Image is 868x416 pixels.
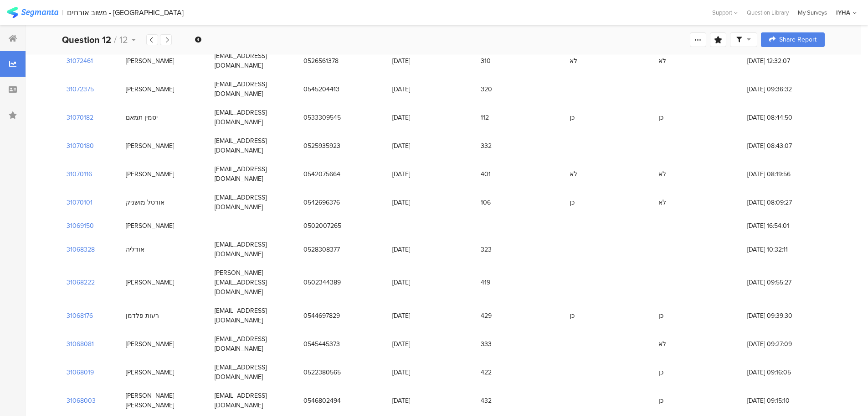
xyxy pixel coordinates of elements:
[658,198,666,207] div: לא
[747,368,820,377] span: [DATE] 09:16:05
[836,8,850,17] div: IYHA
[570,311,575,321] div: כן
[392,245,410,254] div: [DATE]
[481,113,489,122] div: 112
[67,113,93,122] section: 31070182
[570,113,575,122] div: כן
[126,198,164,207] div: אורטל מושניק
[392,169,410,179] div: [DATE]
[747,198,820,207] span: [DATE] 08:09:27
[126,84,174,94] div: [PERSON_NAME]
[303,141,340,151] div: 0525935923
[658,169,666,179] div: לא
[215,136,294,155] div: [EMAIL_ADDRESS][DOMAIN_NAME]
[62,33,111,47] b: Question 12
[392,141,410,151] div: [DATE]
[747,113,820,122] span: [DATE] 08:44:50
[658,396,663,405] div: כן
[67,198,92,207] section: 31070101
[215,391,294,410] div: [EMAIL_ADDRESS][DOMAIN_NAME]
[392,396,410,405] div: [DATE]
[67,8,184,17] div: משוב אורחים - [GEOGRAPHIC_DATA]
[215,334,294,353] div: [EMAIL_ADDRESS][DOMAIN_NAME]
[742,8,793,17] a: Question Library
[67,311,93,321] section: 31068176
[793,8,832,17] a: My Surveys
[67,169,92,179] section: 31070116
[392,113,410,122] div: [DATE]
[392,339,410,349] div: [DATE]
[67,56,93,66] section: 31072461
[658,56,666,66] div: לא
[481,339,492,349] div: 333
[747,141,820,151] span: [DATE] 08:43:07
[215,306,294,325] div: [EMAIL_ADDRESS][DOMAIN_NAME]
[62,7,63,18] div: |
[658,311,663,321] div: כן
[747,278,820,287] span: [DATE] 09:55:27
[67,245,95,254] section: 31068328
[215,363,294,382] div: [EMAIL_ADDRESS][DOMAIN_NAME]
[67,278,95,287] section: 31068222
[747,84,820,94] span: [DATE] 09:36:32
[747,396,820,405] span: [DATE] 09:15:10
[303,311,340,321] div: 0544697829
[215,108,294,127] div: [EMAIL_ADDRESS][DOMAIN_NAME]
[747,221,820,231] span: [DATE] 16:54:01
[392,84,410,94] div: [DATE]
[215,193,294,212] div: [EMAIL_ADDRESS][DOMAIN_NAME]
[481,84,492,94] div: 320
[392,278,410,287] div: [DATE]
[126,391,205,410] div: [PERSON_NAME] [PERSON_NAME]
[658,339,666,349] div: לא
[712,5,738,20] div: Support
[126,339,174,349] div: [PERSON_NAME]
[303,169,340,179] div: 0542075664
[570,169,577,179] div: לא
[215,79,294,99] div: [EMAIL_ADDRESS][DOMAIN_NAME]
[126,56,174,66] div: [PERSON_NAME]
[126,221,174,231] div: [PERSON_NAME]
[392,311,410,321] div: [DATE]
[215,51,294,70] div: [EMAIL_ADDRESS][DOMAIN_NAME]
[303,278,341,287] div: 0502344389
[303,339,340,349] div: 0545445373
[303,368,341,377] div: 0522380565
[7,7,58,18] img: segmanta logo
[303,84,339,94] div: 0545204413
[747,56,820,66] span: [DATE] 12:32:07
[392,56,410,66] div: [DATE]
[392,198,410,207] div: [DATE]
[126,311,159,321] div: רעות פלדמן
[481,311,492,321] div: 429
[67,339,94,349] section: 31068081
[747,311,820,321] span: [DATE] 09:39:30
[481,169,491,179] div: 401
[481,56,491,66] div: 310
[747,245,820,254] span: [DATE] 10:32:11
[215,268,294,297] div: [PERSON_NAME][EMAIL_ADDRESS][DOMAIN_NAME]
[67,84,94,94] section: 31072375
[481,245,492,254] div: 323
[119,33,128,47] span: 12
[67,368,94,377] section: 31068019
[747,339,820,349] span: [DATE] 09:27:09
[126,368,174,377] div: [PERSON_NAME]
[570,198,575,207] div: כן
[303,396,341,405] div: 0546802494
[67,396,96,405] section: 31068003
[215,240,294,259] div: [EMAIL_ADDRESS][DOMAIN_NAME]
[303,113,341,122] div: 0533309545
[303,198,340,207] div: 0542696376
[126,245,144,254] div: אודליה
[215,164,294,184] div: [EMAIL_ADDRESS][DOMAIN_NAME]
[126,169,174,179] div: [PERSON_NAME]
[658,368,663,377] div: כן
[481,141,492,151] div: 332
[481,278,490,287] div: 419
[570,56,577,66] div: לא
[126,113,158,122] div: יסמין תמאם
[747,169,820,179] span: [DATE] 08:19:56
